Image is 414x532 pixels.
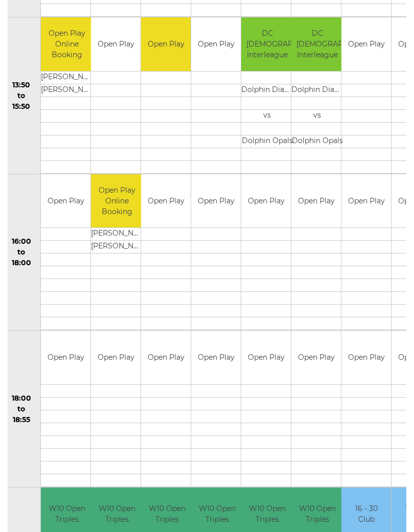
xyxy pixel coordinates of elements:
td: 13:50 to 15:50 [2,17,41,174]
td: DC [DEMOGRAPHIC_DATA] Interleague [241,17,293,71]
td: Open Play [191,17,241,71]
td: [PERSON_NAME] [41,71,93,84]
td: [PERSON_NAME] [91,228,143,241]
td: vs [291,109,343,122]
td: Open Play [41,331,90,384]
td: Dolphin Diamonds [291,84,343,97]
td: Open Play [341,17,391,71]
td: Open Play [191,174,241,228]
td: Open Play [41,174,90,228]
td: Open Play [141,331,191,384]
td: [PERSON_NAME] [91,241,143,253]
td: vs [241,109,293,122]
td: Open Play [141,174,191,228]
td: Dolphin Diamonds [241,84,293,97]
td: Open Play [241,174,291,228]
td: Dolphin Opals [241,135,293,148]
td: Open Play [91,331,141,384]
td: Open Play Online Booking [91,174,143,228]
td: Open Play [291,331,341,384]
td: 16:00 to 18:00 [2,174,41,331]
td: Open Play [341,331,391,384]
td: Dolphin Opals [291,135,343,148]
td: Open Play [141,17,191,71]
td: DC [DEMOGRAPHIC_DATA] Interleague [291,17,343,71]
td: Open Play [241,331,291,384]
td: Open Play [291,174,341,228]
td: Open Play Online Booking [41,17,93,71]
td: [PERSON_NAME] [41,84,93,97]
td: Open Play [341,174,391,228]
td: Open Play [191,331,241,384]
td: 18:00 to 18:55 [2,331,41,488]
td: Open Play [91,17,141,71]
